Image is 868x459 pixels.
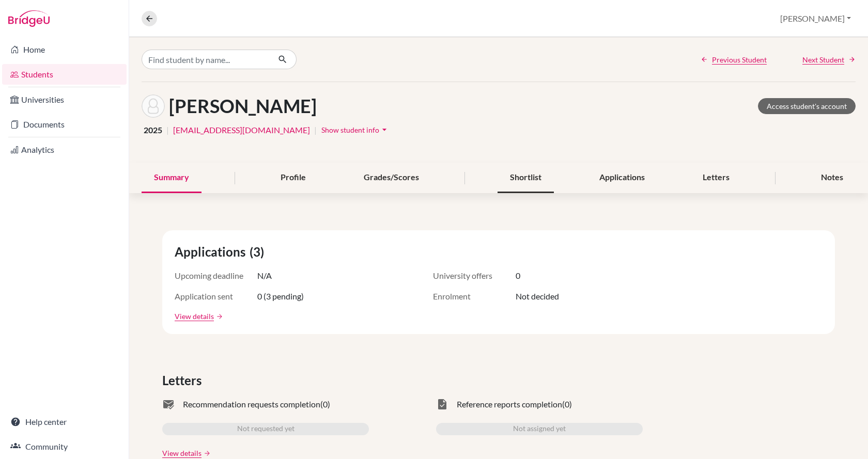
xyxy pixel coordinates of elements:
span: | [314,124,317,136]
span: 0 (3 pending) [257,290,304,303]
a: View details [162,448,202,458]
a: Analytics [2,139,127,160]
span: | [166,124,169,136]
div: Grades/Scores [351,163,431,193]
div: Shortlist [498,163,554,193]
a: Community [2,436,127,457]
span: Not decided [516,290,559,303]
div: Applications [587,163,657,193]
i: arrow_drop_down [379,124,390,135]
div: Letters [690,163,742,193]
div: Summary [142,163,202,193]
span: Show student info [321,125,379,134]
span: Reference reports completion [457,398,562,410]
span: University offers [433,270,516,282]
input: Find student by name... [142,50,270,69]
div: Profile [268,163,318,193]
span: task [436,398,448,410]
button: [PERSON_NAME] [776,9,856,28]
span: Enrolment [433,290,516,303]
span: Upcoming deadline [175,270,257,282]
span: Application sent [175,290,257,303]
span: (0) [320,398,330,410]
span: Applications [175,243,250,261]
span: mark_email_read [162,398,175,410]
span: N/A [257,270,272,282]
span: (0) [562,398,572,410]
a: Previous Student [701,54,767,65]
a: Next Student [802,54,856,65]
img: Bridge-U [8,10,50,27]
a: Help center [2,411,127,432]
span: Letters [162,371,206,390]
img: Tekla Lovas's avatar [142,94,165,118]
span: 0 [516,270,520,282]
button: Show student infoarrow_drop_down [321,122,390,138]
span: Not requested yet [237,423,295,435]
span: Recommendation requests completion [183,398,320,410]
a: arrow_forward [202,450,211,457]
a: Documents [2,114,127,135]
span: Previous Student [712,54,767,65]
a: Universities [2,89,127,110]
a: View details [175,311,214,322]
span: Not assigned yet [513,423,566,435]
span: 2025 [144,124,162,136]
a: Students [2,64,127,85]
a: [EMAIL_ADDRESS][DOMAIN_NAME] [173,124,310,136]
a: arrow_forward [214,313,223,320]
a: Home [2,39,127,60]
div: Notes [809,163,856,193]
span: Next Student [802,54,844,65]
a: Access student's account [758,98,856,114]
h1: [PERSON_NAME] [169,95,317,117]
span: (3) [250,243,268,261]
